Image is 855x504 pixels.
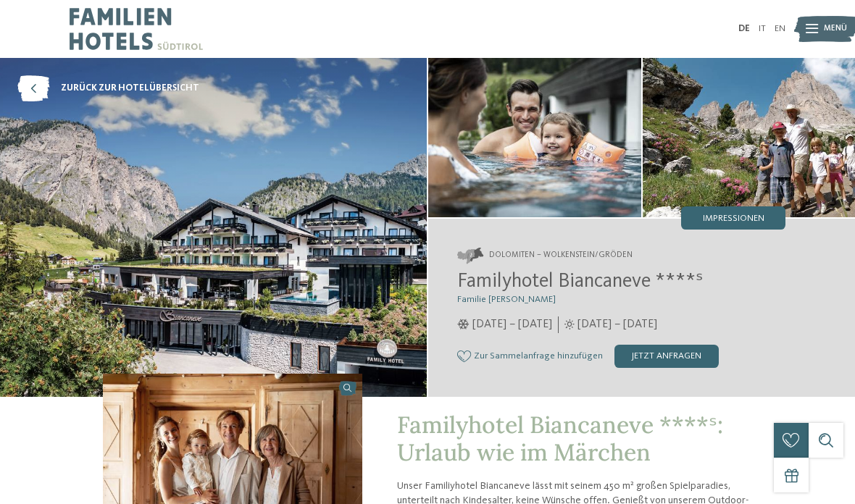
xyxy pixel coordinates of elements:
span: Zur Sammelanfrage hinzufügen [474,351,603,361]
span: Menü [824,23,847,35]
a: zurück zur Hotelübersicht [17,75,199,101]
span: Familyhotel Biancaneve ****ˢ [457,272,703,292]
i: Öffnungszeiten im Winter [457,319,470,329]
span: [DATE] – [DATE] [472,316,552,332]
img: Unser Familienhotel in Wolkenstein: Urlaub wie im Märchen [428,58,641,217]
span: Familie [PERSON_NAME] [457,295,556,304]
span: [DATE] – [DATE] [577,316,657,332]
div: jetzt anfragen [614,345,719,368]
span: zurück zur Hotelübersicht [61,82,199,95]
span: Impressionen [703,214,764,224]
span: Dolomiten – Wolkenstein/Gröden [489,250,633,261]
span: Familyhotel Biancaneve ****ˢ: Urlaub wie im Märchen [397,410,723,467]
i: Öffnungszeiten im Sommer [564,319,575,329]
a: EN [775,24,785,33]
a: DE [738,24,750,33]
a: IT [759,24,766,33]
